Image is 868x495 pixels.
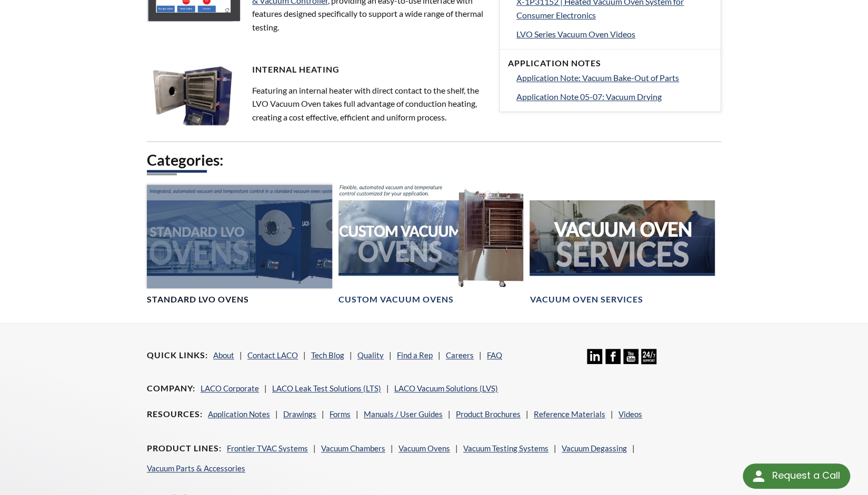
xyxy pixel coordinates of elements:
a: Tech Blog [311,350,344,360]
a: Application Note 05-07: Vacuum Drying [516,90,712,104]
a: 24/7 Support [641,356,656,366]
img: round button [750,468,767,484]
a: Drawings [283,409,316,419]
a: Careers [446,350,474,360]
span: LVO Series Vacuum Oven Videos [516,29,635,39]
div: Request a Call [772,463,840,488]
a: LACO Leak Test Solutions (LTS) [272,383,381,393]
a: LVO Series Vacuum Oven Videos [516,27,712,41]
div: Request a Call [743,463,850,489]
h4: Company [147,383,195,394]
h4: Product Lines [147,443,222,454]
a: LACO Vacuum Solutions (LVS) [394,383,498,393]
a: Forms [330,409,351,419]
h4: Standard LVO Ovens [147,294,249,305]
a: Vacuum Ovens [398,443,450,453]
span: Application Note: Vacuum Bake-Out of Parts [516,73,679,83]
p: Featuring an internal heater with direct contact to the shelf, the LVO Vacuum Oven takes full adv... [147,84,486,124]
a: Application Note: Vacuum Bake-Out of Parts [516,71,712,85]
a: Frontier TVAC Systems [227,443,308,453]
a: Application Notes [208,409,270,419]
a: Reference Materials [534,409,605,419]
a: Vacuum Testing Systems [463,443,548,453]
a: Manuals / User Guides [364,409,443,419]
h4: Internal Heating [147,64,486,75]
img: 24/7 Support Icon [641,349,656,364]
a: LACO Corporate [201,383,259,393]
a: Product Brochures [456,409,521,419]
a: About [213,350,234,360]
a: Vacuum Parts & Accessories [147,463,245,473]
a: Find a Rep [397,350,433,360]
a: Quality [357,350,384,360]
h4: Resources [147,409,203,420]
h2: Categories: [147,150,721,170]
a: Custom Vacuum Ovens headerCustom Vacuum Ovens [338,185,524,306]
a: Vacuum Degassing [562,443,627,453]
a: Videos [618,409,642,419]
h4: Custom Vacuum Ovens [338,294,454,305]
a: Vacuum Chambers [321,443,385,453]
h4: Quick Links [147,350,208,361]
a: Standard LVO Ovens headerStandard LVO Ovens [147,185,332,306]
h4: Vacuum Oven Services [530,294,643,305]
img: LVO-4-shelves.jpg [147,64,252,127]
a: Vacuum Oven Service headerVacuum Oven Services [530,185,715,306]
a: FAQ [487,350,502,360]
a: Contact LACO [247,350,298,360]
span: Application Note 05-07: Vacuum Drying [516,92,662,102]
h4: Application Notes [508,58,712,69]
